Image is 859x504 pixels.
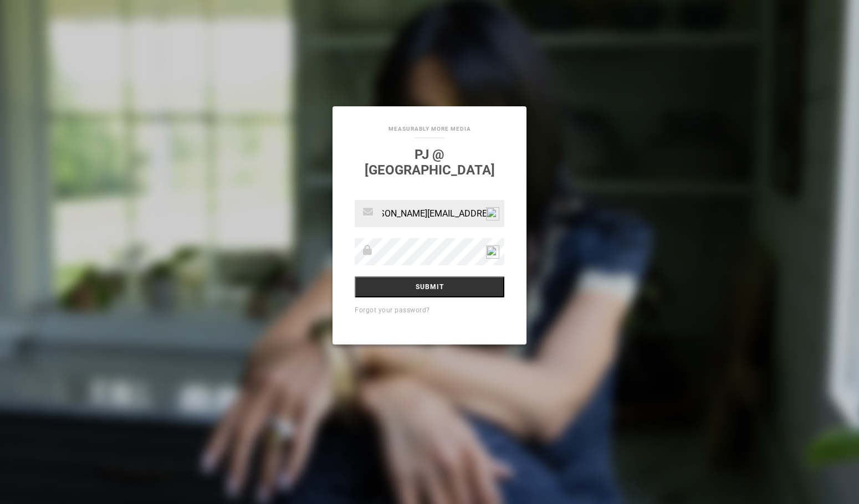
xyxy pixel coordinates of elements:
img: npw-badge-icon-locked.svg [486,245,499,259]
a: Measurably More Media [388,126,471,132]
input: Submit [355,276,504,297]
input: Email [355,200,504,227]
a: PJ @ [GEOGRAPHIC_DATA] [365,147,495,178]
img: npw-badge-icon-locked.svg [486,207,499,220]
a: Forgot your password? [355,306,430,314]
